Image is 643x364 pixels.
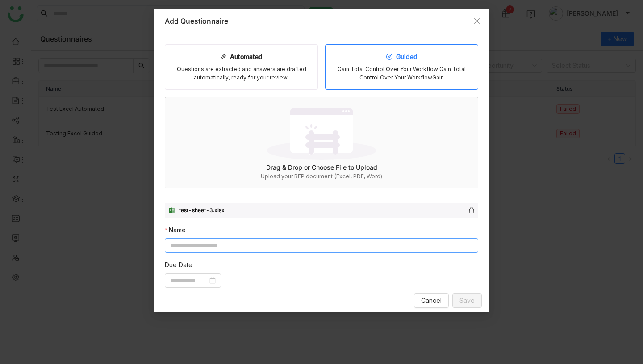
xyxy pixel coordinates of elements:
span: Cancel [421,296,442,305]
div: Automated [220,52,263,62]
button: Save [452,293,482,308]
div: Gain Total Control Over Your Workflow Gain Total Control Over Your WorkflowGain [333,65,471,82]
img: No data [267,105,376,163]
div: Add Questionnaire [165,16,478,26]
div: test-sheet-3.xlsx [179,206,225,215]
button: Cancel [414,293,449,308]
label: Name [165,225,186,235]
img: xlsx.svg [168,207,175,214]
div: Questions are extracted and answers are drafted automatically, ready for your review. [172,65,310,82]
div: Drag & Drop or Choose File to Upload [165,163,478,172]
div: No dataDrag & Drop or Choose File to UploadUpload your RFP document (Excel, PDF, Word) [165,97,478,188]
button: Close [465,9,489,33]
div: Upload your RFP document (Excel, PDF, Word) [165,172,478,181]
label: Due Date [165,260,192,270]
div: Guided [386,52,418,62]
